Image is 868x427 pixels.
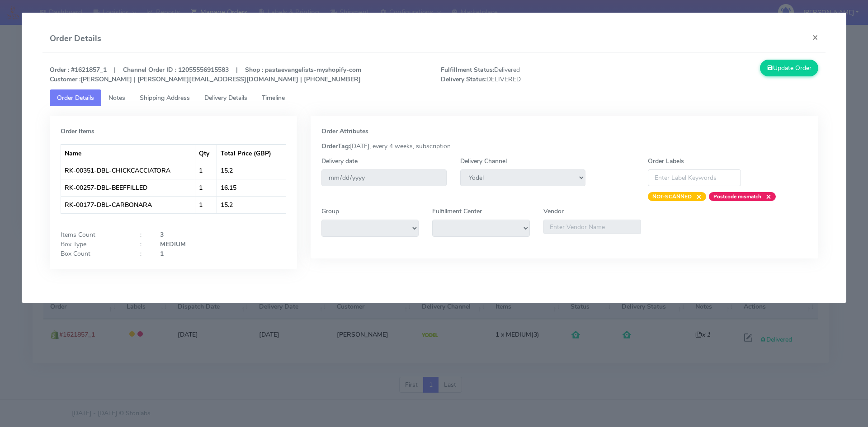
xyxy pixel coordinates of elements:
strong: 3 [160,230,164,239]
strong: 1 [160,249,164,258]
th: Total Price (GBP) [217,145,286,162]
th: Qty [195,145,217,162]
span: Delivery Details [204,94,247,102]
th: Name [61,145,196,162]
td: 15.2 [217,196,286,213]
strong: Order : #1621857_1 | Channel Order ID : 12055556915583 | Shop : pastaevangelists-myshopify-com [P... [50,66,361,84]
span: Notes [108,94,125,102]
label: Fulfillment Center [432,206,482,216]
td: 1 [195,162,217,179]
span: × [692,192,702,201]
td: 15.2 [217,162,286,179]
td: 1 [195,196,217,213]
input: Enter Label Keywords [648,169,741,186]
button: Close [805,25,826,49]
td: 16.15 [217,179,286,196]
strong: OrderTag: [321,142,350,150]
span: × [761,192,771,201]
strong: MEDIUM [160,240,186,249]
span: Timeline [262,94,285,102]
label: Delivery date [321,156,358,166]
label: Order Labels [648,156,684,166]
td: 1 [195,179,217,196]
strong: Delivery Status: [441,75,486,84]
td: RK-00177-DBL-CARBONARA [61,196,196,213]
strong: Customer : [50,75,80,84]
strong: Order Items [61,127,94,136]
div: : [133,239,153,249]
div: Items Count [54,230,133,239]
input: Enter Vendor Name [543,220,641,234]
label: Vendor [543,206,564,216]
div: : [133,230,153,239]
h4: Order Details [50,33,101,45]
label: Group [321,206,339,216]
strong: Order Attributes [321,127,368,136]
div: : [133,249,153,258]
strong: NOT-SCANNED [652,193,692,200]
span: Shipping Address [140,94,190,102]
td: RK-00351-DBL-CHICKCACCIATORA [61,162,196,179]
div: Box Type [54,239,133,249]
span: Delivered DELIVERED [434,65,630,84]
button: Update Order [760,60,819,76]
strong: Fulfillment Status: [441,66,494,74]
td: RK-00257-DBL-BEEFFILLED [61,179,196,196]
span: Order Details [57,94,94,102]
div: Box Count [54,249,133,258]
ul: Tabs [50,89,819,106]
strong: Postcode mismatch [713,193,761,200]
div: [DATE], every 4 weeks, subscription [315,141,815,151]
label: Delivery Channel [460,156,507,166]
